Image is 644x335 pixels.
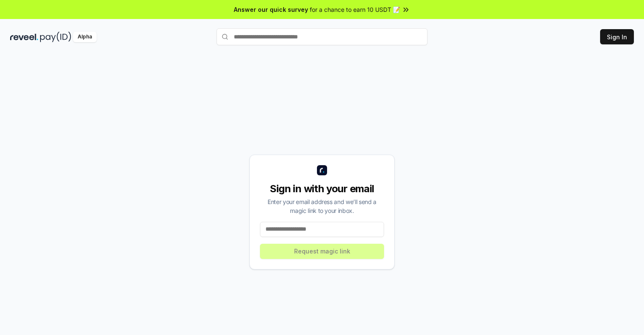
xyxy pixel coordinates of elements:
[310,5,400,14] span: for a chance to earn 10 USDT 📝
[600,29,634,44] button: Sign In
[317,165,327,175] img: logo_small
[234,5,308,14] span: Answer our quick survey
[40,32,71,42] img: pay_id
[10,32,38,42] img: reveel_dark
[260,197,384,215] div: Enter your email address and we’ll send a magic link to your inbox.
[73,32,97,42] div: Alpha
[260,182,384,196] div: Sign in with your email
